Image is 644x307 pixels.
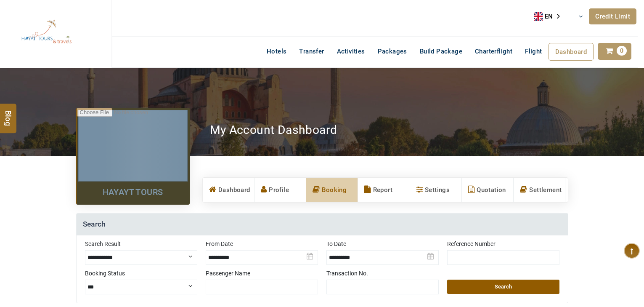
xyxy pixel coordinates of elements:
a: Settings [410,178,461,202]
span: Charterflight [475,48,512,55]
a: Transfer [293,43,330,60]
a: Charterflight [469,43,519,60]
span: Blog [3,110,14,117]
a: Build Package [413,43,469,60]
a: Flight [519,43,548,60]
a: Booking [306,178,358,202]
label: Transaction No. [326,269,439,278]
a: Report [358,178,409,202]
label: Search Result [85,240,197,248]
a: Hotels [260,43,293,60]
button: Search [447,280,559,294]
a: Activities [331,43,371,60]
a: Dashboard [203,178,254,202]
h4: Search [77,214,568,235]
aside: Language selected: English [534,10,566,23]
div: Language [534,10,566,23]
span: Flight [525,48,542,55]
a: 0 [598,43,631,60]
a: Packages [371,43,413,60]
label: Reference Number [447,240,559,248]
a: EN [534,10,566,23]
a: Quotation [462,178,513,202]
h2: My Account Dashboard [210,123,337,137]
span: 0 [617,46,627,56]
span: Dashboard [555,48,587,56]
img: The Royal Line Holidays [6,4,87,61]
label: Booking Status [85,269,197,278]
label: Passenger Name [206,269,318,278]
a: Credit Limit [589,8,636,24]
a: Profile [254,178,306,202]
a: Settlement [514,178,565,202]
iframe: chat widget [592,254,644,294]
